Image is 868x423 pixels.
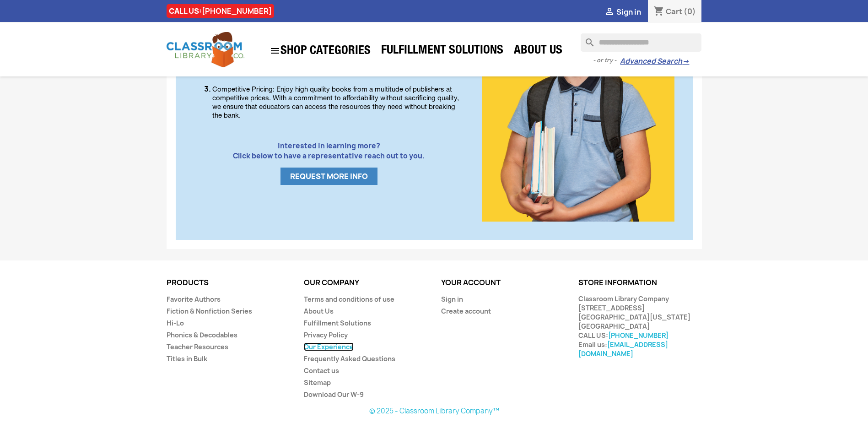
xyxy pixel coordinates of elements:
a: About Us [509,42,567,60]
p: Store information [578,279,702,287]
a: © 2025 - Classroom Library Company™ [369,406,499,416]
span: - or try - [593,56,620,65]
i: search [581,33,592,44]
a: About Us [304,307,334,315]
a: Favorite Authors [167,295,221,304]
a: Titles in Bulk [167,354,207,363]
a: Our Experience [304,342,354,351]
i: shopping_cart [653,6,664,17]
a: Contact us [304,366,339,375]
p: Interested in learning more? [194,141,464,150]
a: Sitemap [304,378,331,387]
i:  [270,45,280,56]
span: Sign in [616,7,641,17]
a: Create account [441,307,491,315]
a: Advanced Search→ [620,57,689,66]
a: Download Our W-9 [304,390,364,399]
a: REQUEST MORE INFO [280,168,377,185]
p: Products [167,279,290,287]
a: [EMAIL_ADDRESS][DOMAIN_NAME] [578,340,668,358]
span: Cart [666,6,682,16]
a: Privacy Policy [304,331,348,339]
a: Your account [441,277,501,287]
a:  Sign in [604,7,641,17]
a: Fulfillment Solutions [377,42,508,60]
a: Fulfillment Solutions [304,319,371,327]
a: Hi-Lo [167,319,184,327]
img: Classroom Library Company [167,32,244,67]
div: Classroom Library Company [STREET_ADDRESS] [GEOGRAPHIC_DATA][US_STATE] [GEOGRAPHIC_DATA] CALL US:... [578,294,702,358]
a: SHOP CATEGORIES [265,41,375,61]
p: Click below to have a representative reach out to you. [194,152,464,160]
a: Frequently Asked Questions [304,354,395,363]
a: Phonics & Decodables [167,331,237,339]
a: Fiction & Nonfiction Series [167,307,252,315]
a: [PHONE_NUMBER] [202,6,272,16]
span: → [682,57,689,66]
a: Terms and conditions of use [304,295,394,304]
p: Our company [304,279,427,287]
a: [PHONE_NUMBER] [608,331,669,340]
i:  [604,7,615,18]
div: CALL US: [167,4,274,18]
input: Search [581,33,701,52]
span: (0) [684,6,696,16]
a: Teacher Resources [167,342,228,351]
a: Sign in [441,295,463,304]
p: Competitive Pricing: Enjoy high quality books from a multitude of publishers at competitive price... [212,86,464,121]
